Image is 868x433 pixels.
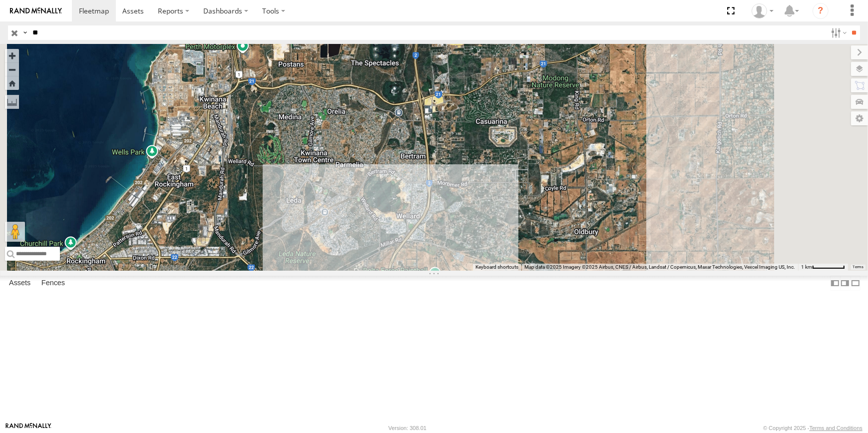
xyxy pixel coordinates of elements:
label: Assets [4,276,35,290]
button: Keyboard shortcuts [475,264,518,271]
div: Version: 308.01 [389,425,427,431]
a: Visit our Website [5,423,51,433]
label: Search Filter Options [827,25,849,40]
label: Dock Summary Table to the Right [840,276,850,290]
a: Terms and Conditions [810,425,863,431]
button: Zoom Home [5,76,19,90]
button: Map Scale: 1 km per 62 pixels [798,264,848,271]
label: Hide Summary Table [851,276,861,290]
button: Zoom out [5,62,19,76]
button: Zoom in [5,49,19,62]
span: Map data ©2025 Imagery ©2025 Airbus, CNES / Airbus, Landsat / Copernicus, Maxar Technologies, Vex... [524,264,795,270]
span: 1 km [801,264,812,270]
label: Fences [36,276,70,290]
div: Jaydon Walker [748,3,777,18]
button: Drag Pegman onto the map to open Street View [5,222,25,242]
label: Map Settings [851,111,868,125]
label: Dock Summary Table to the Left [830,276,840,290]
label: Search Query [21,25,29,40]
i: ? [813,3,829,19]
label: Measure [5,95,19,109]
div: © Copyright 2025 - [763,425,863,431]
img: rand-logo.svg [10,7,62,14]
a: Terms (opens in new tab) [853,265,864,269]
